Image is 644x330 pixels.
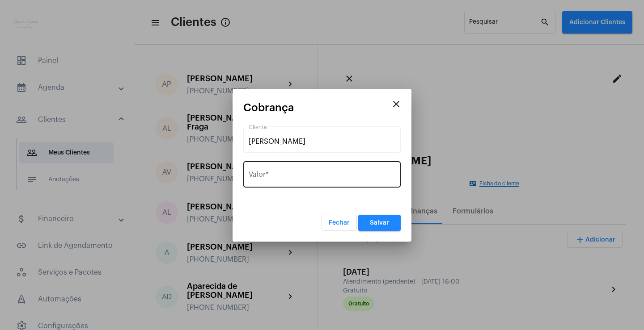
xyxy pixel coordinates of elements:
[358,215,401,231] button: Salvar
[322,215,357,231] button: Fechar
[243,102,294,113] span: Cobrança
[329,220,350,226] span: Fechar
[249,138,395,146] input: Pesquisar cliente
[391,99,402,109] mat-icon: close
[370,220,389,226] span: Salvar
[249,172,395,180] input: Valor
